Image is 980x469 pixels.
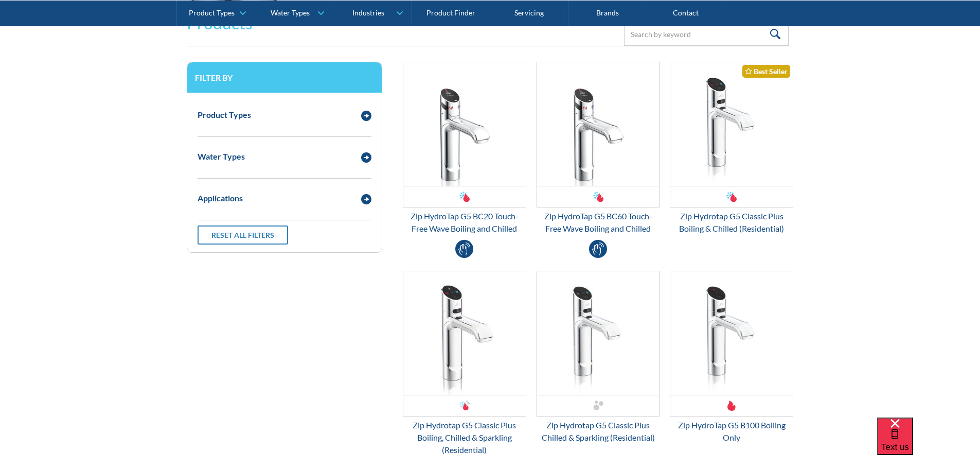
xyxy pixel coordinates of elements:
[403,62,526,186] img: Zip HydroTap G5 BC20 Touch-Free Wave Boiling and Chilled
[670,271,793,395] img: Zip HydroTap G5 B100 Boiling Only
[198,192,243,204] div: Applications
[403,210,526,235] div: Zip HydroTap G5 BC20 Touch-Free Wave Boiling and Chilled
[742,65,790,78] div: Best Seller
[198,109,251,121] div: Product Types
[271,8,310,17] div: Water Types
[537,62,660,235] a: Zip HydroTap G5 BC60 Touch-Free Wave Boiling and ChilledZip HydroTap G5 BC60 Touch-Free Wave Boil...
[877,418,980,469] iframe: podium webchat widget bubble
[670,271,793,444] a: Zip HydroTap G5 B100 Boiling OnlyZip HydroTap G5 B100 Boiling Only
[537,210,660,235] div: Zip HydroTap G5 BC60 Touch-Free Wave Boiling and Chilled
[670,62,793,186] img: Zip Hydrotap G5 Classic Plus Boiling & Chilled (Residential)
[537,62,660,186] img: Zip HydroTap G5 BC60 Touch-Free Wave Boiling and Chilled
[189,8,235,17] div: Product Types
[403,271,526,456] a: Zip Hydrotap G5 Classic Plus Boiling, Chilled & Sparkling (Residential)Zip Hydrotap G5 Classic Pl...
[537,419,660,444] div: Zip Hydrotap G5 Classic Plus Chilled & Sparkling (Residential)
[403,271,526,395] img: Zip Hydrotap G5 Classic Plus Boiling, Chilled & Sparkling (Residential)
[198,225,288,245] a: Reset all filters
[352,8,384,17] div: Industries
[195,73,374,82] h3: Filter by
[403,62,526,235] a: Zip HydroTap G5 BC20 Touch-Free Wave Boiling and ChilledZip HydroTap G5 BC20 Touch-Free Wave Boil...
[624,23,789,46] input: Search by keyword
[537,271,660,444] a: Zip Hydrotap G5 Classic Plus Chilled & Sparkling (Residential)Zip Hydrotap G5 Classic Plus Chille...
[670,419,793,444] div: Zip HydroTap G5 B100 Boiling Only
[403,419,526,456] div: Zip Hydrotap G5 Classic Plus Boiling, Chilled & Sparkling (Residential)
[198,150,245,163] div: Water Types
[670,210,793,235] div: Zip Hydrotap G5 Classic Plus Boiling & Chilled (Residential)
[537,271,660,395] img: Zip Hydrotap G5 Classic Plus Chilled & Sparkling (Residential)
[670,62,793,235] a: Zip Hydrotap G5 Classic Plus Boiling & Chilled (Residential)Best SellerZip Hydrotap G5 Classic Pl...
